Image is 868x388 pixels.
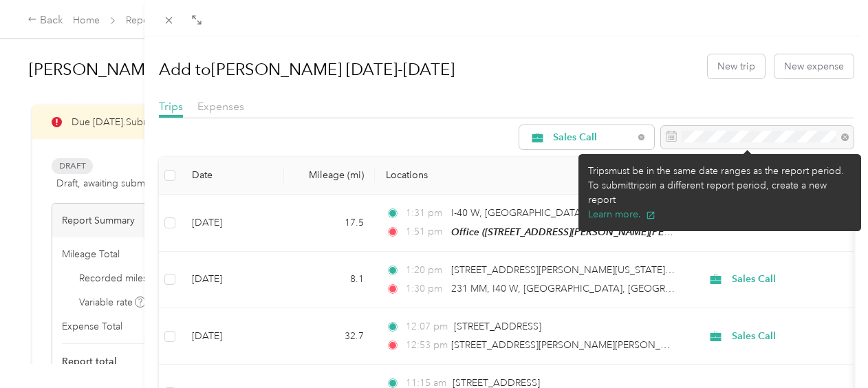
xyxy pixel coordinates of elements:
[588,178,851,207] div: To submit trips in a different report period, create a new report
[375,157,691,195] th: Locations
[181,157,284,195] th: Date
[181,195,284,252] td: [DATE]
[451,264,715,276] span: [STREET_ADDRESS][PERSON_NAME][US_STATE][US_STATE]
[197,100,244,113] span: Expenses
[553,133,633,142] span: Sales Call
[451,207,688,219] span: I-40 W, [GEOGRAPHIC_DATA], [GEOGRAPHIC_DATA]
[406,206,445,221] span: 1:31 pm
[284,195,375,252] td: 17.5
[159,53,455,86] h1: Add to [PERSON_NAME] [DATE]-[DATE]
[732,272,858,287] span: Sales Call
[159,100,183,113] span: Trips
[406,338,445,353] span: 12:53 pm
[406,281,445,297] span: 1:30 pm
[454,321,541,332] span: [STREET_ADDRESS]
[791,311,868,388] iframe: Everlance-gr Chat Button Frame
[406,263,445,278] span: 1:20 pm
[451,226,778,238] span: Office ([STREET_ADDRESS][PERSON_NAME][PERSON_NAME][US_STATE])
[588,164,851,178] div: Trips must be in the same date ranges as the report period.
[284,252,375,308] td: 8.1
[708,54,765,78] button: New trip
[284,308,375,365] td: 32.7
[732,329,858,344] span: Sales Call
[451,339,691,351] span: [STREET_ADDRESS][PERSON_NAME][PERSON_NAME]
[181,308,284,365] td: [DATE]
[181,252,284,308] td: [DATE]
[406,319,448,334] span: 12:07 pm
[774,54,854,78] button: New expense
[284,157,375,195] th: Mileage (mi)
[588,207,655,222] button: Learn more.
[406,224,445,239] span: 1:51 pm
